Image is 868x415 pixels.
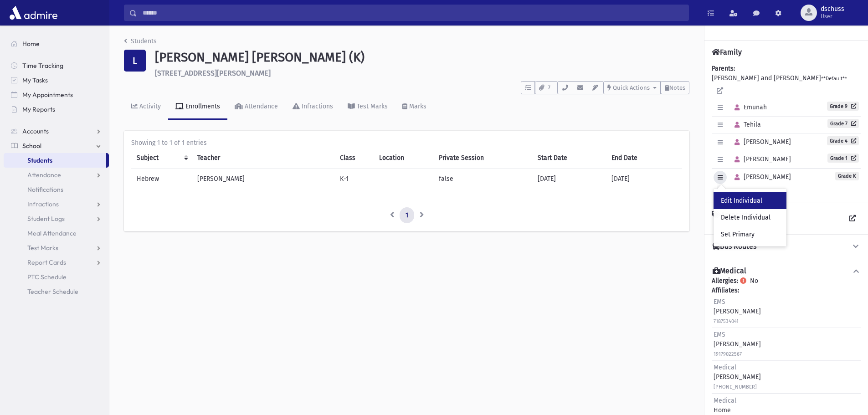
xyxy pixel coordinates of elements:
span: Notes [669,84,685,91]
nav: breadcrumb [124,36,157,50]
a: Student Logs [4,211,109,226]
small: [PHONE_NUMBER] [714,384,757,390]
a: Notifications [4,182,109,197]
a: Students [4,153,106,168]
span: PTC Schedule [27,273,67,281]
a: Time Tracking [4,58,109,73]
a: View all Associations [844,210,861,227]
span: Emunah [730,103,767,111]
span: Notifications [27,185,63,194]
b: Affiliates: [712,287,739,294]
button: 7 [535,81,557,94]
span: Test Marks [27,244,58,252]
a: Marks [395,94,434,120]
a: Grade 1 [827,154,859,163]
span: User [821,13,844,20]
a: Infractions [4,197,109,211]
td: false [433,168,532,189]
span: Medical [714,397,736,405]
a: Home [4,36,109,51]
div: L [124,50,146,72]
a: My Reports [4,102,109,117]
span: My Appointments [22,91,73,99]
a: Meal Attendance [4,226,109,241]
span: 7 [545,84,553,92]
a: Infractions [285,94,340,120]
span: Student Logs [27,215,65,223]
a: Teacher Schedule [4,284,109,299]
div: Showing 1 to 1 of 1 entries [131,138,682,148]
a: Report Cards [4,255,109,270]
a: Test Marks [4,241,109,255]
span: [PERSON_NAME] [730,155,791,163]
a: Attendance [227,94,285,120]
span: Accounts [22,127,49,135]
div: Activity [138,102,161,110]
a: My Appointments [4,87,109,102]
h4: Associations [712,210,762,227]
a: My Tasks [4,73,109,87]
span: Report Cards [27,258,66,266]
th: Subject [131,148,192,169]
div: Test Marks [355,102,388,110]
a: Edit Individual [714,192,786,209]
span: EMS [714,298,725,306]
td: [DATE] [532,168,606,189]
a: Students [124,37,157,45]
span: School [22,142,41,150]
a: Accounts [4,124,109,138]
div: Attendance [243,102,278,110]
a: Delete Individual [714,209,786,226]
div: [PERSON_NAME] [714,297,761,326]
span: Meal Attendance [27,229,77,237]
span: Home [22,40,40,48]
a: PTC Schedule [4,270,109,284]
button: Medical [712,266,861,276]
span: EMS [714,331,725,338]
div: Infractions [300,102,333,110]
div: Marks [407,102,426,110]
b: Allergies: [712,277,738,285]
span: Medical [714,364,736,371]
img: AdmirePro [7,4,60,22]
span: Teacher Schedule [27,287,78,296]
span: [PERSON_NAME] [730,173,791,181]
h4: Family [712,48,742,56]
small: 7187534041 [714,318,739,324]
h1: [PERSON_NAME] [PERSON_NAME] (K) [155,50,689,65]
span: My Reports [22,105,55,113]
h4: Medical [713,266,746,276]
a: Test Marks [340,94,395,120]
button: Quick Actions [603,81,661,94]
a: 1 [400,207,414,224]
th: Class [334,148,374,169]
span: Infractions [27,200,59,208]
h6: [STREET_ADDRESS][PERSON_NAME] [155,69,689,77]
span: Time Tracking [22,61,63,70]
small: 19179022567 [714,351,742,357]
th: Location [374,148,434,169]
a: Enrollments [168,94,227,120]
span: Grade K [835,172,859,180]
div: Enrollments [184,102,220,110]
a: School [4,138,109,153]
a: Set Primary [714,226,786,243]
th: Start Date [532,148,606,169]
div: [PERSON_NAME] [714,330,761,359]
span: Quick Actions [613,84,650,91]
span: Students [27,156,52,164]
span: dschuss [821,5,844,13]
a: Grade 4 [827,136,859,145]
th: End Date [606,148,682,169]
h4: Bus Routes [713,242,756,251]
span: My Tasks [22,76,48,84]
button: Bus Routes [712,242,861,251]
span: [PERSON_NAME] [730,138,791,146]
div: [PERSON_NAME] and [PERSON_NAME] [712,64,861,195]
a: Activity [124,94,168,120]
a: Attendance [4,168,109,182]
th: Teacher [192,148,334,169]
button: Notes [661,81,689,94]
span: Tehila [730,121,761,128]
input: Search [137,5,688,21]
